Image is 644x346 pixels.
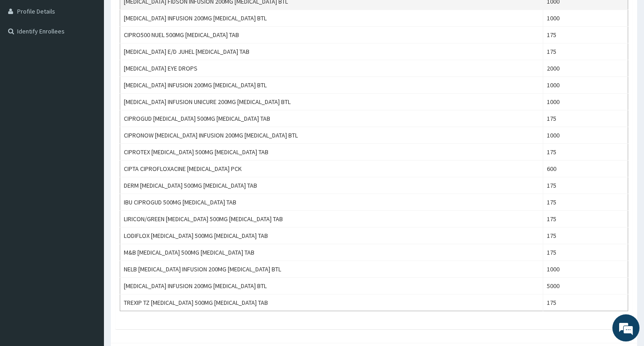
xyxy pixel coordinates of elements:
td: 1000 [543,10,628,27]
td: [MEDICAL_DATA] INFUSION UNICURE 200MG [MEDICAL_DATA] BTL [120,94,543,110]
td: DERM [MEDICAL_DATA] 500MG [MEDICAL_DATA] TAB [120,177,543,194]
td: 5000 [543,278,628,294]
td: 175 [543,211,628,228]
td: LIRICON/GREEN [MEDICAL_DATA] 500MG [MEDICAL_DATA] TAB [120,211,543,228]
td: 600 [543,161,628,177]
td: 1000 [543,94,628,110]
td: 175 [543,294,628,311]
td: 2000 [543,60,628,77]
div: Chat with us now [47,51,152,62]
td: 175 [543,144,628,161]
td: NELB [MEDICAL_DATA] INFUSION 200MG [MEDICAL_DATA] BTL [120,261,543,278]
td: [MEDICAL_DATA] EYE DROPS [120,60,543,77]
td: TREXIP TZ [MEDICAL_DATA] 500MG [MEDICAL_DATA] TAB [120,294,543,311]
td: [MEDICAL_DATA] E/D JUHEL [MEDICAL_DATA] TAB [120,43,543,60]
td: CIPRONOW [MEDICAL_DATA] INFUSION 200MG [MEDICAL_DATA] BTL [120,127,543,144]
td: 1000 [543,127,628,144]
td: 175 [543,244,628,261]
td: 175 [543,110,628,127]
img: d_794563401_company_1708531726252_794563401 [17,45,37,68]
span: We're online! [52,114,125,205]
td: M&B [MEDICAL_DATA] 500MG [MEDICAL_DATA] TAB [120,244,543,261]
td: CIPROGUD [MEDICAL_DATA] 500MG [MEDICAL_DATA] TAB [120,110,543,127]
textarea: Type your message and hit 'Enter' [5,247,172,279]
td: IBU CIPROGUD 500MG [MEDICAL_DATA] TAB [120,194,543,211]
td: [MEDICAL_DATA] INFUSION 200MG [MEDICAL_DATA] BTL [120,10,543,27]
td: 175 [543,228,628,244]
td: CIPROTEX [MEDICAL_DATA] 500MG [MEDICAL_DATA] TAB [120,144,543,161]
td: 175 [543,43,628,60]
td: [MEDICAL_DATA] INFUSION 200MG [MEDICAL_DATA] BTL [120,278,543,294]
div: Minimize live chat window [148,5,170,26]
td: LODIFLOX [MEDICAL_DATA] 500MG [MEDICAL_DATA] TAB [120,228,543,244]
td: [MEDICAL_DATA] INFUSION 200MG [MEDICAL_DATA] BTL [120,77,543,94]
td: CIPTA CIPROFLOXACINE [MEDICAL_DATA] PCK [120,161,543,177]
td: 1000 [543,77,628,94]
td: 1000 [543,261,628,278]
td: CIPRO500 NUEL 500MG [MEDICAL_DATA] TAB [120,27,543,43]
td: 175 [543,27,628,43]
td: 175 [543,194,628,211]
td: 175 [543,177,628,194]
